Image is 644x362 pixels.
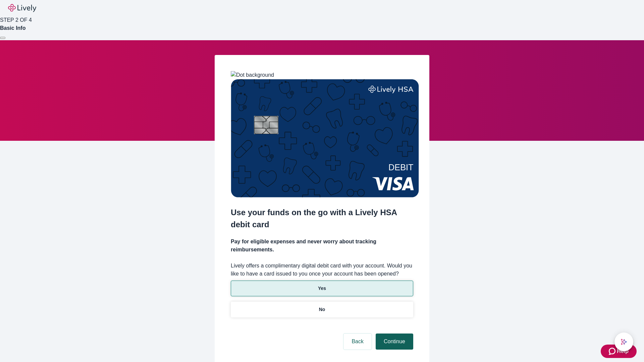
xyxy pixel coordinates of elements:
button: Continue [376,334,413,350]
span: Help [617,347,629,355]
img: Dot background [231,71,274,79]
button: chat [614,333,633,351]
p: Yes [318,285,326,292]
button: Back [343,334,372,350]
svg: Lively AI Assistant [621,339,627,345]
label: Lively offers a complimentary digital debit card with your account. Would you like to have a card... [231,262,413,278]
h2: Use your funds on the go with a Lively HSA debit card [231,206,413,231]
img: Lively [8,4,36,12]
p: No [319,306,325,313]
h4: Pay for eligible expenses and never worry about tracking reimbursements. [231,238,413,254]
button: Yes [231,281,413,296]
button: Zendesk support iconHelp [601,345,637,358]
img: Debit card [231,79,419,197]
svg: Zendesk support icon [609,347,617,355]
button: No [231,302,413,317]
